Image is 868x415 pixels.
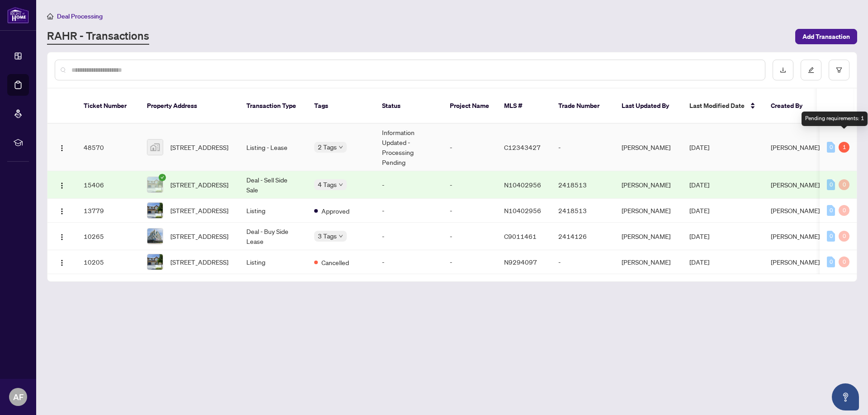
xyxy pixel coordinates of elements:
[170,142,228,152] span: [STREET_ADDRESS]
[339,234,343,238] span: down
[339,182,343,187] span: down
[55,255,69,269] button: Logo
[504,181,541,189] span: N10402956
[689,206,709,214] span: [DATE]
[802,29,850,44] span: Add Transaction
[321,257,349,267] span: Cancelled
[443,223,497,250] td: -
[239,171,307,199] td: Deal - Sell Side Sale
[802,112,868,126] div: Pending requirements: 1
[443,250,497,274] td: -
[689,143,709,151] span: [DATE]
[504,258,537,266] span: N9294097
[170,257,228,267] span: [STREET_ADDRESS]
[827,205,835,216] div: 0
[827,142,835,153] div: 0
[375,223,443,250] td: -
[58,182,66,189] img: Logo
[375,199,443,223] td: -
[318,179,337,190] span: 4 Tags
[771,181,820,189] span: [PERSON_NAME]
[239,89,307,124] th: Transaction Type
[76,171,140,199] td: 15406
[689,232,709,240] span: [DATE]
[147,140,163,155] img: thumbnail-img
[504,143,541,151] span: C12343427
[76,199,140,223] td: 13779
[795,29,857,44] button: Add Transaction
[551,250,614,274] td: -
[339,145,343,149] span: down
[551,124,614,171] td: -
[839,179,849,190] div: 0
[551,199,614,223] td: 2418513
[375,250,443,274] td: -
[239,250,307,274] td: Listing
[827,179,835,190] div: 0
[159,174,166,181] span: check-circle
[318,142,337,152] span: 2 Tags
[614,223,682,250] td: [PERSON_NAME]
[140,89,239,124] th: Property Address
[443,89,497,124] th: Project Name
[147,203,163,218] img: thumbnail-img
[58,259,66,266] img: Logo
[780,67,786,73] span: download
[13,391,24,403] span: AF
[808,67,814,73] span: edit
[839,205,849,216] div: 0
[239,223,307,250] td: Deal - Buy Side Lease
[55,203,69,218] button: Logo
[307,89,375,124] th: Tags
[614,199,682,223] td: [PERSON_NAME]
[170,231,228,241] span: [STREET_ADDRESS]
[443,124,497,171] td: -
[614,171,682,199] td: [PERSON_NAME]
[773,60,793,80] button: download
[801,60,821,80] button: edit
[839,142,849,153] div: 1
[771,258,820,266] span: [PERSON_NAME]
[76,250,140,274] td: 10205
[689,181,709,189] span: [DATE]
[58,233,66,241] img: Logo
[170,180,228,190] span: [STREET_ADDRESS]
[551,171,614,199] td: 2418513
[375,89,443,124] th: Status
[836,67,842,73] span: filter
[771,232,820,240] span: [PERSON_NAME]
[614,89,682,124] th: Last Updated By
[76,124,140,171] td: 48570
[682,89,764,124] th: Last Modified Date
[239,199,307,223] td: Listing
[147,254,163,270] img: thumbnail-img
[827,256,835,267] div: 0
[832,383,859,410] button: Open asap
[827,231,835,242] div: 0
[764,89,818,124] th: Created By
[47,13,53,19] span: home
[7,7,29,23] img: logo
[497,89,551,124] th: MLS #
[839,256,849,267] div: 0
[375,171,443,199] td: -
[318,231,337,241] span: 3 Tags
[689,101,745,111] span: Last Modified Date
[504,206,541,214] span: N10402956
[375,124,443,171] td: Information Updated - Processing Pending
[829,60,849,80] button: filter
[614,250,682,274] td: [PERSON_NAME]
[170,205,228,215] span: [STREET_ADDRESS]
[147,228,163,244] img: thumbnail-img
[55,140,69,154] button: Logo
[76,223,140,250] td: 10265
[58,208,66,215] img: Logo
[55,177,69,192] button: Logo
[443,171,497,199] td: -
[321,206,349,216] span: Approved
[771,143,820,151] span: [PERSON_NAME]
[504,232,537,240] span: C9011461
[614,124,682,171] td: [PERSON_NAME]
[443,199,497,223] td: -
[57,12,103,20] span: Deal Processing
